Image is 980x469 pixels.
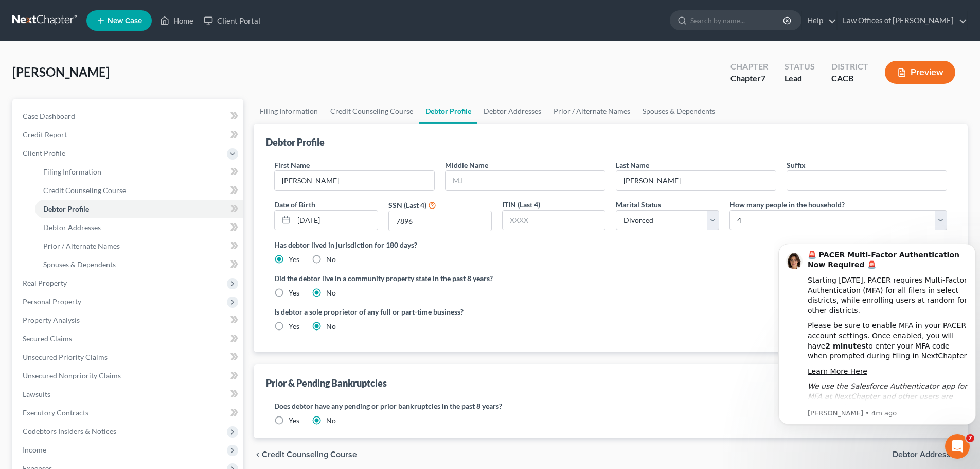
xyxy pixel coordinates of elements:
[254,450,262,459] i: chevron_left
[14,385,243,404] a: Lawsuits
[43,241,120,250] span: Prior / Alternate Names
[254,99,324,124] a: Filing Information
[23,112,75,120] span: Case Dashboard
[23,130,67,139] span: Credit Report
[838,11,967,30] a: Law Offices of [PERSON_NAME]
[831,61,868,73] div: District
[445,160,488,170] label: Middle Name
[23,316,80,324] span: Property Analysis
[23,334,72,343] span: Secured Claims
[274,401,947,411] label: Does debtor have any pending or prior bankruptcies in the past 8 years?
[266,377,387,389] div: Prior & Pending Bankruptcies
[289,254,299,265] label: Yes
[324,99,419,124] a: Credit Counseling Course
[893,450,959,459] span: Debtor Addresses
[108,17,142,25] span: New Case
[289,321,299,332] label: Yes
[43,167,101,176] span: Filing Information
[275,171,434,190] input: --
[23,427,116,436] span: Codebtors Insiders & Notices
[14,107,243,126] a: Case Dashboard
[35,237,243,255] a: Prior / Alternate Names
[35,255,243,274] a: Spouses & Dependents
[274,273,947,284] label: Did the debtor live in a community property state in the past 8 years?
[289,415,299,426] label: Yes
[274,306,605,317] label: Is debtor a sole proprietor of any full or part-time business?
[23,149,65,158] span: Client Profile
[262,450,357,459] span: Credit Counseling Course
[326,415,336,426] label: No
[690,11,785,30] input: Search by name...
[35,200,243,218] a: Debtor Profile
[266,136,325,148] div: Debtor Profile
[326,321,336,332] label: No
[730,73,768,84] div: Chapter
[616,160,649,170] label: Last Name
[274,199,315,210] label: Date of Birth
[199,11,265,30] a: Client Portal
[893,450,968,459] button: Debtor Addresses chevron_right
[785,73,815,84] div: Lead
[326,254,336,265] label: No
[502,199,540,210] label: ITIN (Last 4)
[14,367,243,385] a: Unsecured Nonpriority Claims
[12,64,110,79] span: [PERSON_NAME]
[43,204,89,213] span: Debtor Profile
[23,390,50,398] span: Lawsuits
[23,353,108,361] span: Unsecured Priority Claims
[14,404,243,422] a: Executory Contracts
[43,260,116,269] span: Spouses & Dependents
[802,11,836,30] a: Help
[14,311,243,329] a: Property Analysis
[945,434,970,459] iframe: Intercom live chat
[446,171,605,190] input: M.I
[274,239,947,250] label: Has debtor lived in jurisdiction for 180 days?
[254,450,357,459] button: chevron_left Credit Counseling Course
[14,329,243,348] a: Secured Claims
[388,200,426,211] label: SSN (Last 4)
[885,61,955,84] button: Preview
[23,408,88,417] span: Executory Contracts
[35,163,243,181] a: Filing Information
[636,99,721,124] a: Spouses & Dependents
[23,279,67,287] span: Real Property
[274,160,310,170] label: First Name
[831,73,868,84] div: CACB
[23,297,81,306] span: Personal Property
[43,186,126,195] span: Credit Counseling Course
[966,434,974,442] span: 7
[326,288,336,298] label: No
[616,199,661,210] label: Marital Status
[35,181,243,200] a: Credit Counseling Course
[23,371,121,380] span: Unsecured Nonpriority Claims
[14,126,243,144] a: Credit Report
[294,211,377,230] input: MM/DD/YYYY
[616,171,776,190] input: --
[35,218,243,237] a: Debtor Addresses
[43,223,101,232] span: Debtor Addresses
[787,171,947,190] input: --
[289,288,299,298] label: Yes
[389,211,491,231] input: XXXX
[785,61,815,73] div: Status
[23,445,46,454] span: Income
[774,228,980,441] iframe: Intercom notifications message
[729,199,845,210] label: How many people in the household?
[547,99,636,124] a: Prior / Alternate Names
[787,160,806,170] label: Suffix
[155,11,199,30] a: Home
[761,73,765,83] span: 7
[503,211,605,230] input: XXXX
[477,99,547,124] a: Debtor Addresses
[730,61,768,73] div: Chapter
